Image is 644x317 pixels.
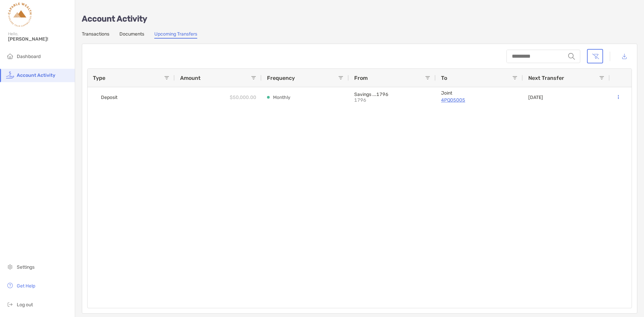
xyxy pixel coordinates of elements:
span: Amount [180,75,201,81]
img: Zoe Logo [8,3,32,27]
span: From [354,75,368,81]
span: Log out [17,302,33,308]
span: Frequency [267,75,295,81]
img: settings icon [6,263,14,271]
span: Deposit [101,92,117,103]
img: input icon [568,53,575,60]
img: get-help icon [6,281,14,289]
p: Joint [441,90,518,96]
button: Clear filters [587,49,603,63]
img: household icon [6,52,14,60]
p: Monthly [273,93,290,102]
p: 1796 [354,97,401,103]
a: 4PQ05005 [441,96,518,104]
span: Type [93,75,105,81]
div: $50,000.00 [175,87,262,107]
span: Settings [17,264,35,270]
span: Next Transfer [528,75,564,81]
a: Transactions [82,31,109,39]
a: Upcoming Transfers [154,31,197,39]
a: Documents [119,31,144,39]
span: Account Activity [17,72,55,78]
img: activity icon [6,71,14,79]
span: Dashboard [17,54,41,59]
span: Get Help [17,283,35,289]
span: To [441,75,447,81]
p: Account Activity [82,15,637,23]
p: Savings ...1796 [354,92,430,97]
img: logout icon [6,300,14,308]
p: [DATE] [528,93,543,102]
span: [PERSON_NAME]! [8,36,71,42]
